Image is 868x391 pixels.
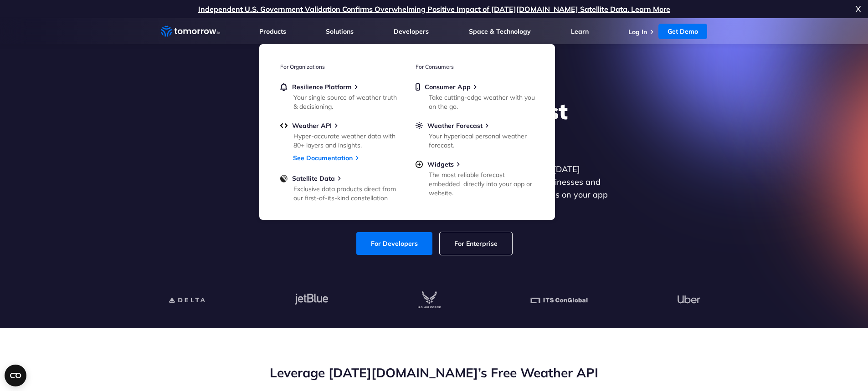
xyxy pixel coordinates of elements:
a: Get Demo [658,24,707,39]
a: Home link [161,25,220,38]
a: WidgetsThe most reliable forecast embedded directly into your app or website. [416,160,534,196]
img: plus-circle.svg [416,160,423,168]
span: Consumer App [425,83,471,91]
img: satellite-data-menu.png [280,174,288,183]
span: Satellite Data [292,174,335,183]
span: Weather Forecast [427,122,483,130]
a: For Developers [356,232,432,255]
img: mobile.svg [416,83,420,91]
h3: For Organizations [280,63,399,70]
h3: For Consumers [416,63,534,70]
a: Log In [628,28,647,36]
img: bell.svg [280,83,288,91]
a: Resilience PlatformYour single source of weather truth & decisioning. [280,83,399,109]
a: For Enterprise [440,232,512,255]
h2: Leverage [DATE][DOMAIN_NAME]’s Free Weather API [161,364,708,381]
img: sun.svg [416,122,423,130]
h1: Explore the World’s Best Weather API [258,97,610,152]
p: Get reliable and precise weather data through our free API. Count on [DATE][DOMAIN_NAME] for quic... [258,163,610,214]
div: Exclusive data products direct from our first-of-its-kind constellation [293,184,400,203]
a: Learn [571,27,589,36]
a: Space & Technology [469,27,531,36]
a: Consumer AppTake cutting-edge weather with you on the go. [416,83,534,109]
span: Weather API [292,122,332,130]
a: Independent U.S. Government Validation Confirms Overwhelming Positive Impact of [DATE][DOMAIN_NAM... [198,5,670,14]
div: Your single source of weather truth & decisioning. [293,93,400,111]
a: Weather ForecastYour hyperlocal personal weather forecast. [416,122,534,148]
span: Resilience Platform [292,83,352,91]
img: api.svg [280,122,288,130]
a: Solutions [326,27,354,36]
div: The most reliable forecast embedded directly into your app or website. [429,170,535,198]
a: Satellite DataExclusive data products direct from our first-of-its-kind constellation [280,174,399,201]
a: Products [259,27,286,36]
a: Developers [394,27,429,36]
a: Weather APIHyper-accurate weather data with 80+ layers and insights. [280,122,399,148]
div: Your hyperlocal personal weather forecast. [429,132,535,150]
button: Open CMP widget [5,365,26,386]
span: Widgets [427,160,454,168]
div: Hyper-accurate weather data with 80+ layers and insights. [293,132,400,150]
a: See Documentation [293,154,353,162]
div: Take cutting-edge weather with you on the go. [429,93,535,111]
